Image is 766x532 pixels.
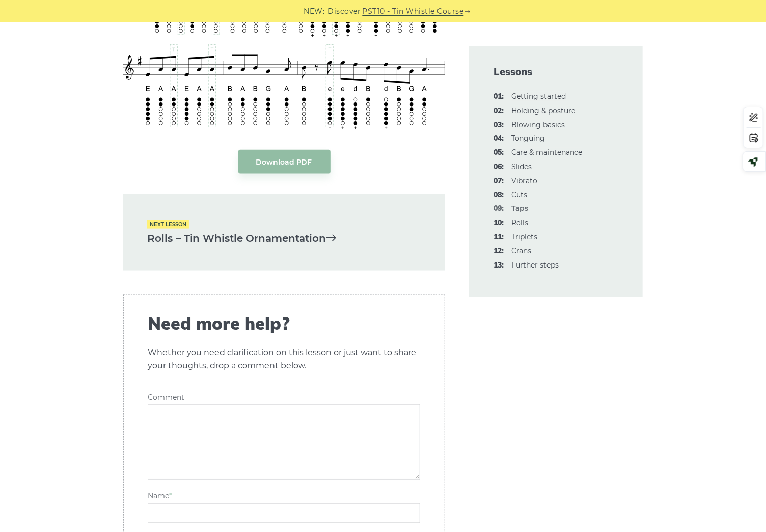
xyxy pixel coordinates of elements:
span: 09: [494,203,504,215]
label: Comment [148,393,420,402]
a: 13:Further steps [511,260,559,270]
a: 05:Care & maintenance [511,148,582,157]
span: 08: [494,189,504,201]
p: Whether you need clarification on this lesson or just want to share your thoughts, drop a comment... [148,346,420,373]
label: Name [148,492,420,501]
span: 01: [494,91,504,103]
span: 13: [494,259,504,272]
a: 01:Getting started [511,92,566,101]
span: 07: [494,175,504,187]
a: 06:Slides [511,162,532,171]
span: 10: [494,217,504,229]
span: NEW: [304,6,325,17]
span: 02: [494,105,504,117]
a: 11:Triplets [511,232,537,241]
a: Rolls – Tin Whistle Ornamentation [147,230,421,247]
span: 12: [494,245,504,257]
a: 04:Tonguing [511,134,545,143]
a: 02:Holding & posture [511,106,575,115]
a: Download PDF [238,150,331,174]
a: 08:Cuts [511,190,527,199]
span: 11: [494,231,504,243]
span: 06: [494,161,504,173]
a: 03:Blowing basics [511,120,565,129]
span: 03: [494,119,504,131]
a: 12:Crans [511,246,531,255]
span: Need more help? [148,313,420,334]
a: 10:Rolls [511,218,528,227]
span: Next lesson [147,220,189,229]
span: 05: [494,147,504,159]
strong: Taps [511,204,528,213]
span: Discover [328,6,361,17]
a: 07:Vibrato [511,176,537,185]
a: PST10 - Tin Whistle Course [363,6,464,17]
span: Lessons [494,65,619,79]
span: 04: [494,133,504,145]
